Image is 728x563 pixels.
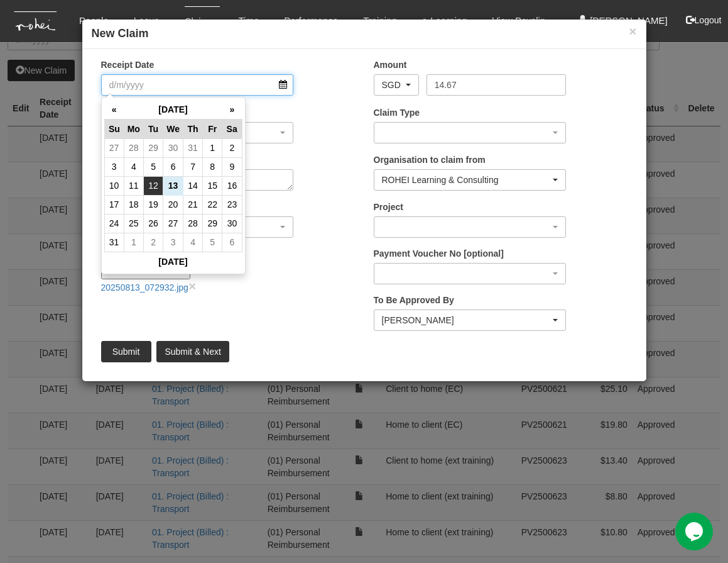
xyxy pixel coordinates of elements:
td: 22 [203,195,222,214]
th: [DATE] [124,100,222,120]
td: 6 [222,233,242,252]
td: 27 [163,214,183,233]
td: 5 [203,233,222,252]
label: Organisation to claim from [374,153,486,166]
button: ROHEI Learning & Consulting [374,169,567,191]
td: 31 [104,233,124,252]
td: 24 [104,214,124,233]
th: » [222,100,242,120]
td: 19 [144,195,163,214]
td: 3 [104,157,124,176]
label: Project [374,201,403,213]
label: Amount [374,59,407,71]
input: Submit [101,341,151,362]
th: Sa [222,119,242,138]
td: 23 [222,195,242,214]
td: 10 [104,176,124,195]
label: Receipt Date [101,59,155,71]
div: SGD [382,79,403,91]
td: 25 [124,214,143,233]
td: 3 [163,233,183,252]
input: d/m/yyyy [101,74,294,96]
td: 1 [203,138,222,157]
th: Th [183,119,203,138]
td: 29 [144,138,163,157]
button: × [629,25,636,38]
td: 27 [104,138,124,157]
td: 18 [124,195,143,214]
td: 9 [222,157,242,176]
label: To Be Approved By [374,294,454,306]
input: Submit & Next [156,341,229,362]
b: New Claim [92,27,149,40]
td: 21 [183,195,203,214]
th: Mo [124,119,143,138]
th: « [104,100,124,120]
td: 4 [124,157,143,176]
td: 6 [163,157,183,176]
td: 2 [144,233,163,252]
td: 15 [203,176,222,195]
td: 31 [183,138,203,157]
td: 30 [222,214,242,233]
iframe: chat widget [675,513,715,550]
td: 11 [124,176,143,195]
td: 1 [124,233,143,252]
td: 26 [144,214,163,233]
div: [PERSON_NAME] [382,314,551,326]
td: 28 [183,214,203,233]
td: 12 [144,176,163,195]
td: 7 [183,157,203,176]
td: 5 [144,157,163,176]
td: 8 [203,157,222,176]
button: SGD [374,74,419,96]
td: 20 [163,195,183,214]
td: 16 [222,176,242,195]
td: 29 [203,214,222,233]
th: [DATE] [104,252,242,271]
td: 2 [222,138,242,157]
label: Payment Voucher No [optional] [374,247,504,260]
th: Tu [144,119,163,138]
td: 28 [124,138,143,157]
td: 14 [183,176,203,195]
div: ROHEI Learning & Consulting [382,174,551,186]
a: 20250813_072932.jpg [101,282,188,293]
button: Shuhui Lee [374,309,567,331]
label: Claim Type [374,106,420,119]
td: 13 [163,176,183,195]
th: Su [104,119,124,138]
td: 4 [183,233,203,252]
td: 17 [104,195,124,214]
td: 30 [163,138,183,157]
th: We [163,119,183,138]
th: Fr [203,119,222,138]
a: close [188,279,196,293]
